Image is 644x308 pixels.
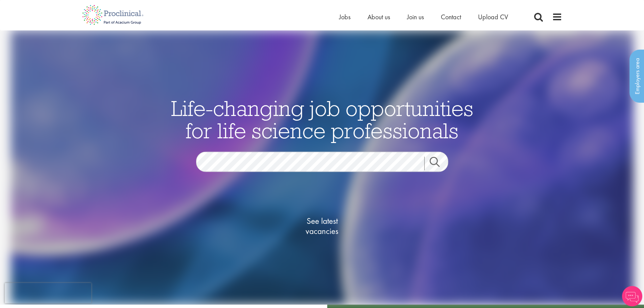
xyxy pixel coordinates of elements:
[367,13,390,21] a: About us
[288,216,356,236] span: See latest vacancies
[171,95,473,144] span: Life-changing job opportunities for life science professionals
[339,13,351,21] a: Jobs
[424,157,453,170] a: Job search submit button
[622,286,642,306] img: Chatbot
[288,189,356,263] a: See latestvacancies
[407,13,424,21] a: Join us
[10,30,634,305] img: candidate home
[441,13,461,21] a: Contact
[5,283,91,303] iframe: reCAPTCHA
[478,13,508,21] a: Upload CV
